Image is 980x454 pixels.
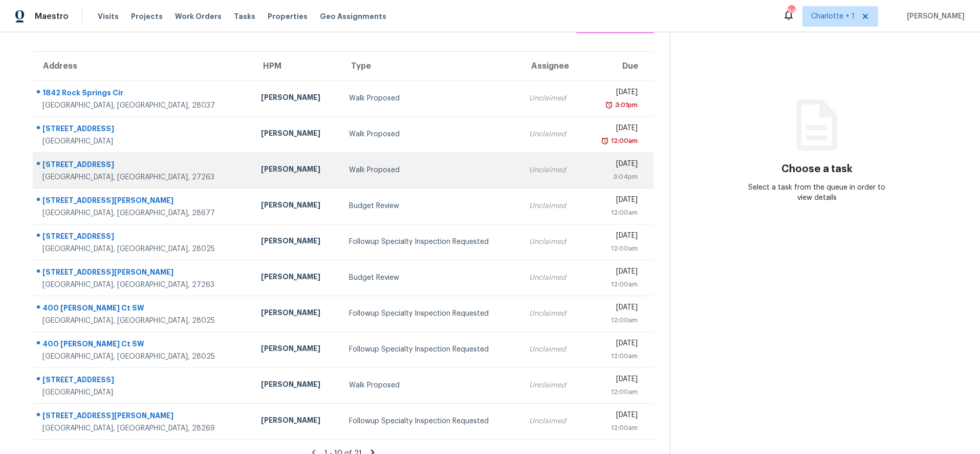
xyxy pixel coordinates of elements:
div: [STREET_ADDRESS][PERSON_NAME] [42,410,245,423]
div: 12:00am [591,279,638,290]
div: [DATE] [591,266,638,279]
span: Visits [98,11,119,22]
th: Due [583,52,654,80]
div: 12:00am [591,423,638,433]
div: [PERSON_NAME] [261,236,332,249]
th: HPM [253,52,340,80]
div: Unclaimed [529,237,574,247]
div: 400 [PERSON_NAME] Ct SW [42,303,245,316]
div: Walk Proposed [349,165,513,175]
div: Unclaimed [529,344,574,355]
div: Followup Specialty Inspection Requested [349,416,513,426]
th: Address [33,52,253,80]
img: Overdue Alarm Icon [601,136,609,146]
div: [GEOGRAPHIC_DATA], [GEOGRAPHIC_DATA], 28269 [42,423,245,434]
div: Walk Proposed [349,380,513,390]
div: [STREET_ADDRESS] [42,159,245,172]
div: [DATE] [591,195,638,208]
div: 12:00am [591,315,638,325]
div: [PERSON_NAME] [261,379,332,392]
div: [GEOGRAPHIC_DATA], [GEOGRAPHIC_DATA], 28677 [42,208,245,218]
div: [PERSON_NAME] [261,307,332,320]
div: [GEOGRAPHIC_DATA], [GEOGRAPHIC_DATA], 28025 [42,244,245,254]
h3: Choose a task [781,164,853,174]
div: [PERSON_NAME] [261,92,332,105]
div: [GEOGRAPHIC_DATA], [GEOGRAPHIC_DATA], 28037 [42,100,245,111]
div: [PERSON_NAME] [261,128,332,141]
div: Walk Proposed [349,93,513,104]
div: [DATE] [591,302,638,315]
div: [DATE] [591,123,638,136]
span: Work Orders [175,11,222,22]
span: Maestro [35,11,69,22]
div: [STREET_ADDRESS] [42,123,245,136]
div: [DATE] [591,410,638,423]
div: 3:04pm [591,172,638,182]
div: [GEOGRAPHIC_DATA] [42,387,245,398]
div: 400 [PERSON_NAME] Ct SW [42,339,245,352]
span: [PERSON_NAME] [903,11,965,22]
div: Select a task from the queue in order to view details [744,182,890,203]
div: [GEOGRAPHIC_DATA], [GEOGRAPHIC_DATA], 28025 [42,352,245,362]
div: [STREET_ADDRESS] [42,375,245,387]
div: [STREET_ADDRESS][PERSON_NAME] [42,195,245,208]
div: Walk Proposed [349,129,513,139]
div: Unclaimed [529,380,574,390]
div: 1842 Rock Springs Cir [42,88,245,100]
div: [DATE] [591,87,638,100]
div: Unclaimed [529,165,574,175]
div: [GEOGRAPHIC_DATA], [GEOGRAPHIC_DATA], 27263 [42,172,245,182]
div: 12:00am [609,136,638,146]
div: [STREET_ADDRESS] [42,231,245,244]
div: Followup Specialty Inspection Requested [349,308,513,319]
div: 12:00am [591,208,638,218]
div: 12:00am [591,351,638,361]
span: Geo Assignments [320,11,386,22]
div: [STREET_ADDRESS][PERSON_NAME] [42,267,245,280]
div: 94 [788,6,795,16]
span: Projects [131,11,163,22]
div: [GEOGRAPHIC_DATA], [GEOGRAPHIC_DATA], 27263 [42,280,245,290]
div: Unclaimed [529,129,574,139]
div: Unclaimed [529,273,574,283]
th: Assignee [521,52,582,80]
span: Properties [268,11,308,22]
div: [PERSON_NAME] [261,415,332,428]
th: Type [341,52,521,80]
div: [GEOGRAPHIC_DATA], [GEOGRAPHIC_DATA], 28025 [42,316,245,326]
span: Tasks [234,13,255,20]
div: Unclaimed [529,93,574,104]
div: [PERSON_NAME] [261,343,332,356]
div: [DATE] [591,159,638,172]
div: Budget Review [349,201,513,211]
div: [DATE] [591,231,638,243]
div: [DATE] [591,338,638,351]
div: [PERSON_NAME] [261,272,332,284]
div: 12:00am [591,387,638,397]
div: 3:01pm [613,100,638,110]
div: [PERSON_NAME] [261,164,332,177]
div: Unclaimed [529,308,574,319]
div: Unclaimed [529,201,574,211]
div: Followup Specialty Inspection Requested [349,237,513,247]
div: 12:00am [591,243,638,254]
span: Charlotte + 1 [811,11,855,22]
div: [GEOGRAPHIC_DATA] [42,136,245,147]
div: Budget Review [349,273,513,283]
div: Followup Specialty Inspection Requested [349,344,513,355]
div: [DATE] [591,374,638,387]
div: Unclaimed [529,416,574,426]
div: [PERSON_NAME] [261,200,332,213]
img: Overdue Alarm Icon [605,100,613,110]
